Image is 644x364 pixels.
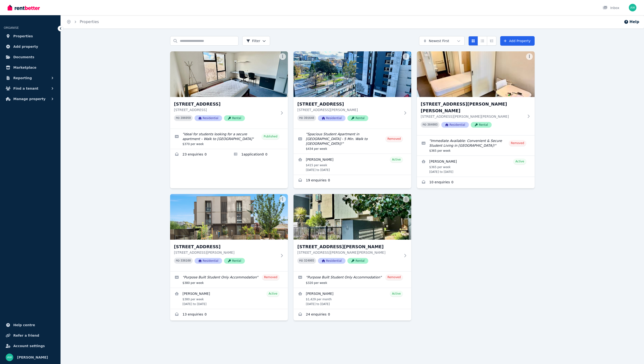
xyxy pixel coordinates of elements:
img: Andrew Wong [629,4,636,11]
button: More options [279,53,286,60]
h3: [STREET_ADDRESS][PERSON_NAME] [297,243,401,250]
a: Enquiries for 203/60 Waverley Rd, Malvern East [170,149,229,160]
a: Refer a friend [4,331,57,340]
img: RentBetter [8,4,40,11]
a: View details for Rayan Alamri [294,154,411,175]
button: Card view [468,36,478,46]
img: Andrew Wong [6,354,13,361]
button: Help [624,19,639,25]
iframe: Intercom live chat [628,348,639,359]
button: More options [403,196,409,203]
img: 113/6 John St, Box Hill [417,51,535,97]
span: [PERSON_NAME] [17,354,48,360]
a: Enquiries for 306/8 Bruce Street, Box Hill [294,309,411,320]
a: Edit listing: Immediate Available: Convenient & Secure Student Living in Box Hill! [417,136,535,155]
span: Add property [13,44,38,49]
span: Rental [224,115,245,121]
small: PID [423,123,426,126]
span: Newest First [429,39,449,43]
span: Refer a friend [13,333,39,338]
button: Expanded list view [487,36,496,46]
img: 306/8 Bruce Street, Box Hill [294,194,411,240]
h3: [STREET_ADDRESS] [174,101,277,107]
a: 203/60 Waverley Rd, Malvern East[STREET_ADDRESS][STREET_ADDRESS]PID 396959ResidentialRental [170,51,288,129]
a: Edit listing: Spacious Student Apartment in Carlton - 5 Min. Walk to Melbourne Uni! [294,129,411,154]
code: 324065 [304,259,314,262]
span: Account settings [13,343,45,349]
a: Properties [80,19,99,24]
small: PID [299,259,303,262]
button: Compact list view [478,36,487,46]
span: Documents [13,54,34,60]
p: [STREET_ADDRESS][PERSON_NAME][PERSON_NAME] [297,250,401,255]
h3: [STREET_ADDRESS] [174,243,277,250]
span: ORGANISE [4,26,19,29]
p: [STREET_ADDRESS][PERSON_NAME][PERSON_NAME] [421,114,524,119]
small: PID [176,259,180,262]
a: 602/131 Pelham St, Carlton[STREET_ADDRESS][STREET_ADDRESS][PERSON_NAME]PID 391648ResidentialRental [294,51,411,129]
span: Help centre [13,322,35,328]
span: Residential [318,115,345,121]
a: Enquiries for 109/1 Wellington Road, Box Hill [170,309,288,320]
a: Properties [4,31,57,41]
button: More options [279,196,286,203]
a: Enquiries for 113/6 John St, Box Hill [417,177,535,188]
span: Rental [347,115,368,121]
div: View options [468,36,496,46]
h3: [STREET_ADDRESS][PERSON_NAME][PERSON_NAME] [421,101,524,114]
span: Residential [195,115,222,121]
button: Filter [242,36,270,46]
button: Manage property [4,94,57,104]
small: PID [299,117,303,119]
a: 306/8 Bruce Street, Box Hill[STREET_ADDRESS][PERSON_NAME][STREET_ADDRESS][PERSON_NAME][PERSON_NAM... [294,194,411,271]
button: More options [526,53,533,60]
button: Find a tenant [4,84,57,93]
span: Residential [441,122,469,128]
div: Inbox [603,5,619,10]
a: Add Property [500,36,535,46]
a: Documents [4,52,57,62]
p: [STREET_ADDRESS][PERSON_NAME] [297,107,401,112]
img: 602/131 Pelham St, Carlton [294,51,411,97]
a: Marketplace [4,63,57,72]
button: More options [403,53,409,60]
small: PID [176,117,180,119]
span: Find a tenant [13,86,38,91]
a: View details for Hwangwoon Lee [417,156,535,177]
nav: Breadcrumb [61,15,105,29]
code: 336160 [181,259,191,262]
button: Reporting [4,73,57,83]
a: View details for Bolun Zhang [170,288,288,309]
span: Residential [318,258,345,264]
a: 113/6 John St, Box Hill[STREET_ADDRESS][PERSON_NAME][PERSON_NAME][STREET_ADDRESS][PERSON_NAME][PE... [417,51,535,135]
span: Rental [471,122,492,128]
span: Residential [195,258,222,264]
p: [STREET_ADDRESS] [174,107,277,112]
span: Rental [347,258,368,264]
code: 391648 [304,116,314,120]
span: Manage property [13,96,46,102]
img: 109/1 Wellington Road, Box Hill [170,194,288,240]
a: Enquiries for 602/131 Pelham St, Carlton [294,175,411,186]
span: Marketplace [13,65,36,70]
code: 384003 [427,123,438,126]
button: Newest First [419,36,465,46]
a: 109/1 Wellington Road, Box Hill[STREET_ADDRESS][STREET_ADDRESS][PERSON_NAME]PID 336160Residential... [170,194,288,271]
a: Edit listing: Ideal for students looking for a secure apartment – Walk to Monash Uni [170,129,288,149]
a: Edit listing: Purpose Built Student Only Accommodation [170,272,288,288]
span: Rental [224,258,245,264]
code: 396959 [181,116,191,120]
span: Filter [246,39,260,43]
span: Properties [13,33,33,39]
span: Reporting [13,75,32,81]
a: View details for Sadhwi Gurung [294,288,411,309]
a: Help centre [4,320,57,330]
a: Applications for 203/60 Waverley Rd, Malvern East [229,149,288,160]
a: Edit listing: Purpose Built Student Only Accommodation [294,272,411,288]
img: 203/60 Waverley Rd, Malvern East [170,51,288,97]
a: Account settings [4,341,57,351]
a: Add property [4,42,57,51]
h3: [STREET_ADDRESS] [297,101,401,107]
p: [STREET_ADDRESS][PERSON_NAME] [174,250,277,255]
